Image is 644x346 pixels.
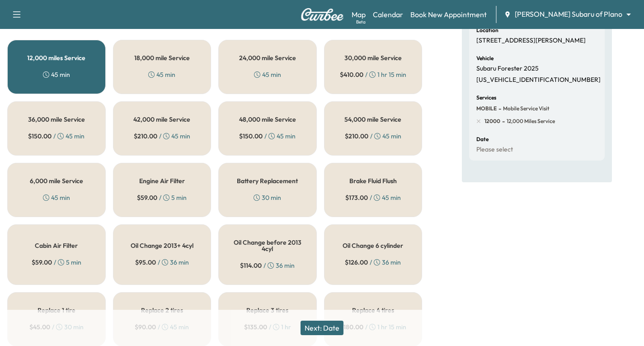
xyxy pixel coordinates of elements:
[476,146,513,154] p: Please select
[139,178,185,184] h5: Engine Air Filter
[345,258,368,267] span: $ 126.00
[32,258,52,267] span: $ 59.00
[301,8,344,21] img: Curbee Logo
[345,132,401,141] div: / 45 min
[301,321,343,335] button: Next: Date
[148,70,175,79] div: 45 min
[497,104,501,113] span: -
[476,28,498,33] h6: Location
[476,56,494,61] h6: Vehicle
[476,65,539,73] p: Subaru Forester 2025
[28,116,85,123] h5: 36,000 mile Service
[410,9,487,20] a: Book New Appointment
[356,19,366,25] div: Beta
[484,118,500,125] span: 12000
[501,105,550,112] span: Mobile Service Visit
[131,242,193,249] h5: Oil Change 2013+ 4cyl
[27,55,85,61] h5: 12,000 miles Service
[515,9,622,19] span: [PERSON_NAME] Subaru of Plano
[28,132,52,141] span: $ 150.00
[135,258,189,267] div: / 36 min
[28,132,85,141] div: / 45 min
[505,118,555,125] span: 12,000 miles Service
[349,178,397,184] h5: Brake Fluid Flush
[476,76,601,84] p: [US_VEHICLE_IDENTIFICATION_NUMBER]
[134,132,157,141] span: $ 210.00
[233,239,302,252] h5: Oil Change before 2013 4cyl
[246,307,288,313] h5: Replace 3 tires
[38,307,75,313] h5: Replace 1 tire
[352,9,366,20] a: MapBeta
[30,178,83,184] h5: 6,000 mile Service
[500,117,505,126] span: -
[32,258,81,267] div: / 5 min
[239,132,263,141] span: $ 150.00
[373,9,403,20] a: Calendar
[254,70,281,79] div: 45 min
[137,193,157,202] span: $ 59.00
[240,261,295,270] div: / 36 min
[240,261,262,270] span: $ 114.00
[344,116,401,123] h5: 54,000 mile Service
[134,132,190,141] div: / 45 min
[43,193,70,202] div: 45 min
[345,193,368,202] span: $ 173.00
[476,95,496,100] h6: Services
[476,105,497,112] span: MOBILE
[352,307,394,313] h5: Replace 4 tires
[343,242,403,249] h5: Oil Change 6 cylinder
[340,70,363,79] span: $ 410.00
[134,55,190,61] h5: 18,000 mile Service
[254,193,281,202] div: 30 min
[239,55,296,61] h5: 24,000 mile Service
[43,70,70,79] div: 45 min
[239,116,296,123] h5: 48,000 mile Service
[133,116,190,123] h5: 42,000 mile Service
[135,258,156,267] span: $ 95.00
[340,70,406,79] div: / 1 hr 15 min
[344,55,402,61] h5: 30,000 mile Service
[345,258,401,267] div: / 36 min
[345,132,368,141] span: $ 210.00
[345,193,401,202] div: / 45 min
[237,178,298,184] h5: Battery Replacement
[476,37,586,45] p: [STREET_ADDRESS][PERSON_NAME]
[476,137,489,142] h6: Date
[137,193,187,202] div: / 5 min
[35,242,78,249] h5: Cabin Air Filter
[141,307,183,313] h5: Replace 2 tires
[239,132,296,141] div: / 45 min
